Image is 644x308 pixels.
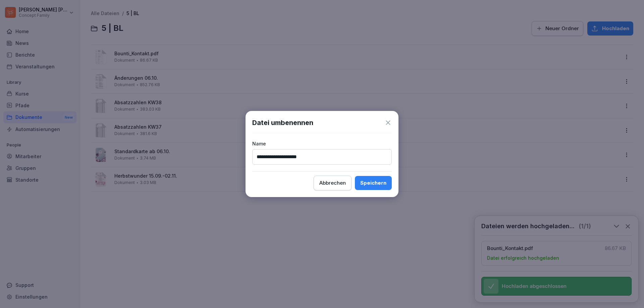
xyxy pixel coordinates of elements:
[360,179,386,187] div: Speichern
[252,118,313,128] h1: Datei umbenennen
[252,140,392,147] p: Name
[314,176,352,190] button: Abbrechen
[355,176,392,190] button: Speichern
[319,179,346,187] div: Abbrechen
